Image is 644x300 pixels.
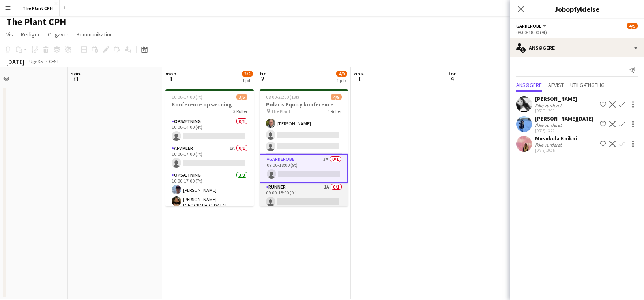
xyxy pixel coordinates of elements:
span: Afvist [548,82,564,88]
div: 09:00-18:00 (9t) [516,29,638,35]
span: 4/9 [331,94,342,100]
span: Vis [6,31,13,38]
div: Musukula Kaikai [535,135,577,142]
span: 3/5 [242,71,253,77]
span: tir. [260,70,267,77]
div: Ikke vurderet [535,122,563,128]
app-card-role: Opsætning3/310:00-17:00 (7t)[PERSON_NAME][PERSON_NAME][GEOGRAPHIC_DATA] [165,171,254,223]
span: 2 [258,74,267,83]
div: [DATE] [6,58,24,66]
app-card-role: Afvikler1A0/110:00-17:00 (7t) [165,144,254,171]
span: The Plant [271,108,290,114]
app-job-card: 10:00-17:00 (7t)3/5Konference opsætning3 RollerOpsætning0/110:00-14:00 (4t) Afvikler1A0/110:00-17... [165,89,254,206]
span: 10:00-17:00 (7t) [172,94,202,100]
span: Garderobe [516,23,541,29]
span: 3 Roller [233,108,247,114]
app-card-role: Runner1A0/109:00-18:00 (9t) [260,183,348,209]
span: 4 [447,74,457,83]
h3: Jobopfyldelse [510,4,644,14]
div: Ansøgere [510,38,644,57]
button: Garderobe [516,23,548,29]
button: The Plant CPH [16,0,60,16]
span: Uge 35 [26,58,46,64]
span: 3 [353,74,365,83]
div: [DATE] 13:20 [535,128,593,133]
span: Kommunikation [77,31,113,38]
div: Ikke vurderet [535,142,563,148]
div: CEST [49,58,59,64]
div: 1 job [242,77,253,83]
app-job-card: 08:00-21:00 (13t)4/9Polaris Equity konference The Plant4 Roller[PERSON_NAME][PERSON_NAME][GEOGRAP... [260,89,348,206]
span: man. [165,70,178,77]
span: 08:00-21:00 (13t) [266,94,299,100]
app-card-role: Opsætning0/110:00-14:00 (4t) [165,117,254,144]
span: Ansøgere [516,82,542,88]
span: 3/5 [236,94,247,100]
div: Ikke vurderet [535,102,563,108]
span: tor. [448,70,457,77]
h3: Konference opsætning [165,101,254,108]
a: Vis [3,29,16,40]
div: [DATE] 17:33 [535,108,577,113]
a: Rediger [18,29,43,40]
span: 4/9 [627,23,638,29]
app-card-role: Garderobe3A0/109:00-18:00 (9t) [260,154,348,183]
a: Kommunikation [73,29,116,40]
div: [PERSON_NAME][DATE] [535,115,593,122]
span: 31 [70,74,82,83]
span: 1 [164,74,178,83]
span: 4/9 [336,71,347,77]
span: søn. [71,70,82,77]
span: Rediger [21,31,40,38]
span: 4 Roller [328,108,342,114]
a: Opgaver [45,29,72,40]
h1: The Plant CPH [6,16,66,28]
span: Utilgængelig [570,82,605,88]
span: Opgaver [48,31,69,38]
span: ons. [354,70,365,77]
div: 1 job [337,77,347,83]
div: [PERSON_NAME] [535,95,577,102]
h3: Polaris Equity konference [260,101,348,108]
div: [DATE] 19:05 [535,148,577,153]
